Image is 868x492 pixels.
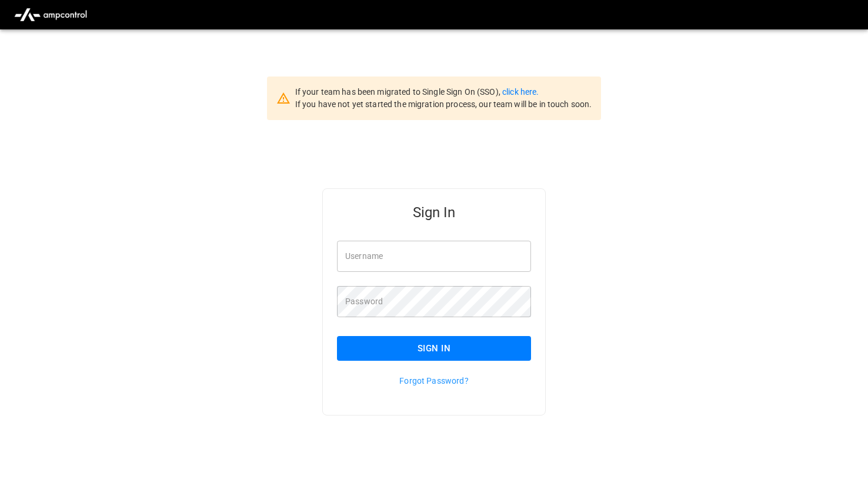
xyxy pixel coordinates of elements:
[337,375,531,387] p: Forgot Password?
[295,99,592,109] span: If you have not yet started the migration process, our team will be in touch soon.
[502,87,539,97] a: click here.
[9,4,92,26] img: ampcontrol.io logo
[337,336,531,361] button: Sign In
[337,203,531,222] h5: Sign In
[295,87,502,97] span: If your team has been migrated to Single Sign On (SSO),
